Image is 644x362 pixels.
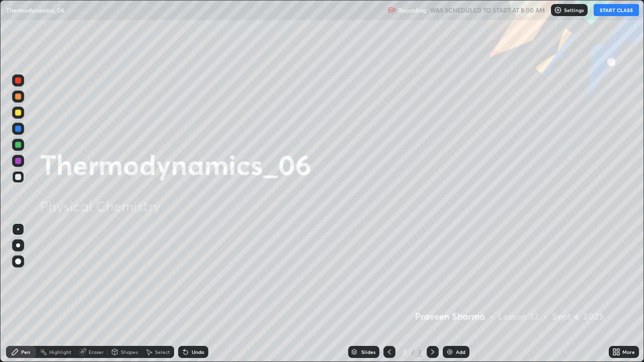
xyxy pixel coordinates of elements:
[564,8,584,13] p: Settings
[121,349,138,354] div: Shapes
[89,349,104,354] div: Eraser
[49,349,71,354] div: Highlight
[361,349,375,354] div: Slides
[388,6,396,14] img: recording.375f2c34.svg
[192,349,204,354] div: Undo
[430,6,545,15] h5: WAS SCHEDULED TO START AT 8:00 AM
[594,4,639,16] button: START CLASS
[155,349,170,354] div: Select
[412,349,415,355] div: /
[446,348,454,356] img: add-slide-button
[6,6,64,14] p: Thermodynamics_06
[399,349,410,355] div: 2
[21,349,30,354] div: Pen
[456,349,465,354] div: Add
[554,6,562,14] img: class-settings-icons
[417,347,423,356] div: 2
[398,7,426,14] p: Recording
[622,349,635,354] div: More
